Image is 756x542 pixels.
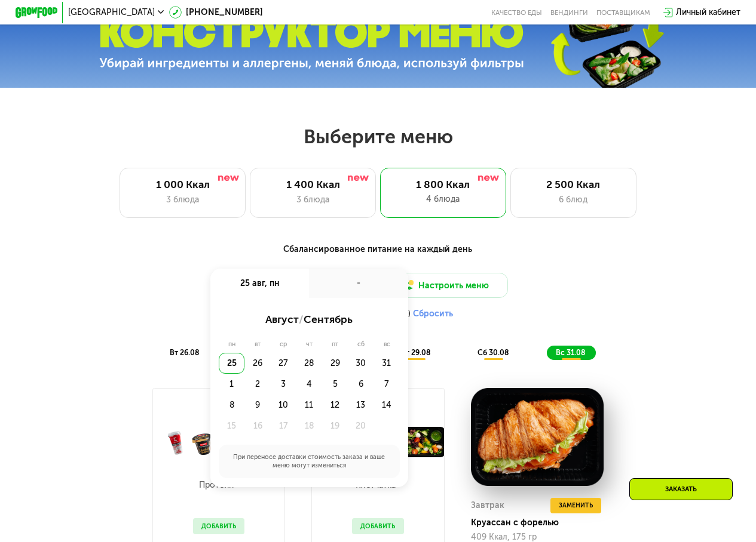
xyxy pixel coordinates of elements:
[169,6,263,19] a: [PHONE_NUMBER]
[374,395,399,415] div: 14
[170,348,199,357] span: вт 26.08
[304,313,353,326] span: сентябрь
[413,309,453,319] button: Сбросить
[271,353,296,374] div: 27
[219,415,244,436] div: 15
[322,374,348,395] div: 5
[374,353,399,374] div: 31
[219,374,244,395] div: 1
[244,415,270,436] div: 16
[193,481,239,489] p: Протеин
[550,498,601,513] button: Заменить
[296,340,322,349] div: чт
[521,178,625,191] div: 2 500 Ккал
[131,178,235,191] div: 1 000 Ккал
[33,125,723,149] h2: Выберите меню
[270,340,296,349] div: ср
[296,374,322,395] div: 4
[382,273,509,298] button: Настроить меню
[348,340,374,349] div: сб
[193,518,244,534] button: Добавить
[219,340,245,349] div: пн
[400,348,430,357] span: пт 29.08
[67,243,688,256] div: Сбалансированное питание на каждый день
[322,340,348,349] div: пт
[322,353,348,374] div: 29
[348,395,374,415] div: 13
[374,374,399,395] div: 7
[478,348,509,357] span: сб 30.08
[299,313,304,326] span: /
[271,415,296,436] div: 17
[296,415,322,436] div: 18
[391,178,495,191] div: 1 800 Ккал
[348,374,374,395] div: 6
[219,445,399,478] div: При переносе доставки стоимость заказа и ваше меню могут измениться
[244,353,270,374] div: 26
[131,193,235,206] div: 3 блюда
[550,8,588,17] a: Вендинги
[322,395,348,415] div: 12
[245,340,270,349] div: вт
[559,500,593,511] span: Заменить
[491,8,542,17] a: Качество еды
[271,395,296,415] div: 10
[261,178,365,191] div: 1 400 Ккал
[471,498,504,513] div: Завтрак
[521,193,625,206] div: 6 блюд
[322,415,348,436] div: 19
[348,353,374,374] div: 30
[471,518,613,528] div: Круассан с форелью
[244,395,270,415] div: 9
[265,313,299,326] span: август
[374,340,400,349] div: вс
[219,353,244,374] div: 25
[68,8,155,17] span: [GEOGRAPHIC_DATA]
[309,269,408,298] div: -
[629,478,733,500] div: Заказать
[352,518,403,534] button: Добавить
[219,395,244,415] div: 8
[296,353,322,374] div: 28
[244,374,270,395] div: 2
[676,6,740,19] div: Личный кабинет
[556,348,585,357] span: вс 31.08
[271,374,296,395] div: 3
[296,395,322,415] div: 11
[596,8,650,17] div: поставщикам
[210,269,309,298] div: 25 авг, пн
[261,193,365,206] div: 3 блюда
[348,415,374,436] div: 20
[391,193,495,205] div: 4 блюда
[352,481,398,489] p: Клетчатка
[471,532,604,542] div: 409 Ккал, 175 гр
